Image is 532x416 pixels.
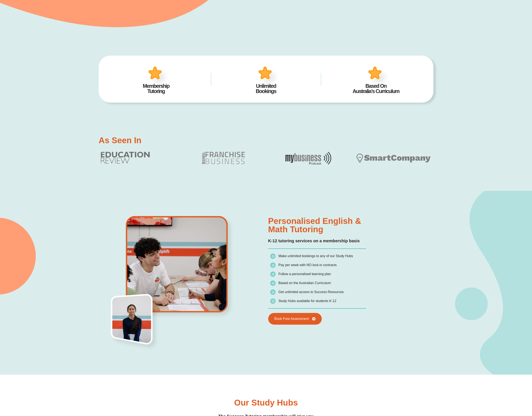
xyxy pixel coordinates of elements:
img: icon-list.png [270,281,276,286]
iframe: Chat Widget [462,369,532,416]
img: icon-list.png [270,272,276,277]
h2: K-12 tutoring services on a membership basis [268,238,431,244]
span: Pay per week with NO lock-in contracts [278,263,337,267]
h2: Membership Tutoring [108,83,205,94]
span: Study Hubs available for students K-12 [278,299,336,303]
span: Follow a personalised learning plan [278,272,331,276]
img: icon-list.png [270,263,276,268]
h2: Personalised English & Math Tutoring [268,217,431,234]
h2: Our Study Hubs [234,398,298,407]
h2: Based On Australia’s Curriculum [327,83,425,94]
img: icon-list.png [270,254,276,259]
span: Get unlimited access to Success Resources [278,290,344,294]
a: Book Free Assessment [268,313,322,325]
span: Based on the Australian Curriculum [278,281,331,285]
span: Book Free Assessment [274,317,309,320]
img: icon-list.png [270,290,276,295]
h2: As Seen In [99,136,142,144]
h2: Unlimited Bookings [217,83,315,94]
img: icon-list.png [270,299,276,304]
span: Make unlimited bookings to any of our Study Hubs [278,254,353,258]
